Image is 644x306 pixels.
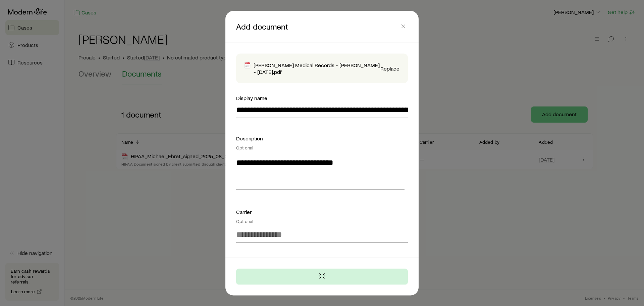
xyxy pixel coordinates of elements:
div: Carrier [236,208,408,224]
p: Add document [236,21,398,32]
div: Description [236,134,408,150]
div: Optional [236,218,408,224]
p: [PERSON_NAME] Medical Records - [PERSON_NAME] - [DATE].pdf [254,61,380,75]
button: Replace [380,65,400,72]
div: Display name [236,94,408,102]
div: Optional [236,145,408,150]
